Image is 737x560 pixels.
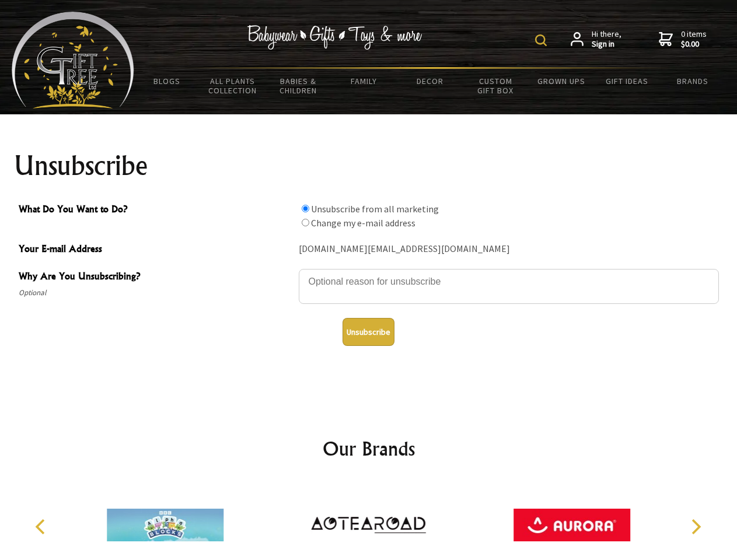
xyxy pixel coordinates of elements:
a: Family [331,69,397,93]
a: Brands [660,69,726,93]
img: product search [535,34,547,46]
input: What Do You Want to Do? [302,205,309,212]
div: [DOMAIN_NAME][EMAIL_ADDRESS][DOMAIN_NAME] [299,240,719,258]
input: What Do You Want to Do? [302,219,309,226]
img: Babyware - Gifts - Toys and more... [12,12,134,108]
a: BLOGS [134,69,200,93]
span: Optional [19,286,293,300]
a: Babies & Children [266,69,331,103]
a: Hi there,Sign in [571,29,621,50]
strong: Sign in [592,39,621,50]
textarea: Why Are You Unsubscribing? [299,269,719,304]
button: Next [683,514,708,540]
button: Unsubscribe [343,318,394,346]
h1: Unsubscribe [14,152,724,180]
span: What Do You Want to Do? [19,202,293,219]
a: Grown Ups [528,69,594,93]
a: Custom Gift Box [463,69,529,103]
span: Your E-mail Address [19,242,293,258]
h2: Our Brands [23,435,714,463]
a: Decor [397,69,463,93]
label: Change my e-mail address [311,217,415,229]
img: Babywear - Gifts - Toys & more [247,25,422,50]
span: 0 items [681,29,707,50]
label: Unsubscribe from all marketing [311,203,439,215]
button: Previous [29,514,55,540]
span: Hi there, [592,29,621,50]
a: 0 items$0.00 [659,29,707,50]
span: Why Are You Unsubscribing? [19,269,293,286]
a: Gift Ideas [594,69,660,93]
a: All Plants Collection [200,69,266,103]
strong: $0.00 [681,39,707,50]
